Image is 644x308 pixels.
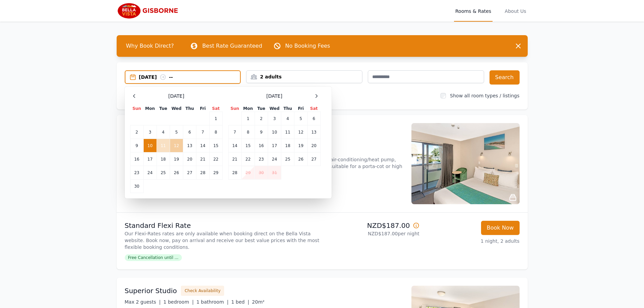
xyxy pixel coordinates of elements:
[241,139,255,152] td: 15
[170,152,183,166] td: 19
[209,166,222,180] td: 29
[196,166,209,180] td: 28
[281,152,294,166] td: 25
[294,105,307,112] th: Fri
[196,152,209,166] td: 21
[163,299,194,305] span: 1 bedroom |
[481,221,520,235] button: Book Now
[143,105,157,112] th: Mon
[130,125,143,139] td: 2
[255,125,268,139] td: 9
[183,152,196,166] td: 20
[294,125,307,139] td: 12
[255,112,268,125] td: 2
[209,139,222,152] td: 15
[209,152,222,166] td: 22
[490,70,520,85] button: Search
[125,221,319,230] p: Standard Flexi Rate
[130,152,143,166] td: 16
[143,152,157,166] td: 17
[246,73,362,80] div: 2 adults
[196,139,209,152] td: 14
[255,139,268,152] td: 16
[157,105,170,112] th: Tue
[281,125,294,139] td: 11
[285,42,330,50] p: No Booking Fees
[117,3,182,19] img: Bella Vista Gisborne
[268,105,281,112] th: Wed
[125,254,182,261] span: Free Cancellation until ...
[228,152,241,166] td: 21
[307,125,320,139] td: 13
[209,112,222,125] td: 1
[125,299,161,305] span: Max 2 guests |
[307,112,320,125] td: 6
[196,125,209,139] td: 7
[125,286,177,295] h3: Superior Studio
[268,139,281,152] td: 17
[121,39,180,53] span: Why Book Direct?
[307,139,320,152] td: 20
[228,105,241,112] th: Sun
[181,286,224,296] button: Check Availability
[157,125,170,139] td: 4
[307,152,320,166] td: 27
[170,139,183,152] td: 12
[228,125,241,139] td: 7
[231,299,249,305] span: 1 bed |
[268,152,281,166] td: 24
[130,166,143,180] td: 23
[241,125,255,139] td: 8
[241,166,255,180] td: 29
[241,112,255,125] td: 1
[130,180,143,193] td: 30
[170,125,183,139] td: 5
[139,74,240,80] div: [DATE] --
[268,166,281,180] td: 31
[307,105,320,112] th: Sat
[157,166,170,180] td: 25
[125,230,319,251] p: Our Flexi-Rates rates are only available when booking direct on the Bella Vista website. Book now...
[183,139,196,152] td: 13
[255,166,268,180] td: 30
[241,152,255,166] td: 22
[268,112,281,125] td: 3
[157,152,170,166] td: 18
[266,93,282,99] span: [DATE]
[325,221,420,230] p: NZD$187.00
[143,139,157,152] td: 10
[209,105,222,112] th: Sat
[252,299,264,305] span: 20m²
[130,139,143,152] td: 9
[170,105,183,112] th: Wed
[294,139,307,152] td: 19
[294,112,307,125] td: 5
[168,93,184,99] span: [DATE]
[281,105,294,112] th: Thu
[202,42,262,50] p: Best Rate Guaranteed
[209,125,222,139] td: 8
[196,105,209,112] th: Fri
[241,105,255,112] th: Mon
[170,166,183,180] td: 26
[183,166,196,180] td: 27
[281,112,294,125] td: 4
[143,125,157,139] td: 3
[294,152,307,166] td: 26
[183,105,196,112] th: Thu
[255,105,268,112] th: Tue
[228,166,241,180] td: 28
[228,139,241,152] td: 14
[281,139,294,152] td: 18
[325,230,420,237] p: NZD$187.00 per night
[130,105,143,112] th: Sun
[196,299,229,305] span: 1 bathroom |
[157,139,170,152] td: 11
[183,125,196,139] td: 6
[255,152,268,166] td: 23
[268,125,281,139] td: 10
[425,238,520,244] p: 1 night, 2 adults
[143,166,157,180] td: 24
[450,93,519,98] label: Show all room types / listings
